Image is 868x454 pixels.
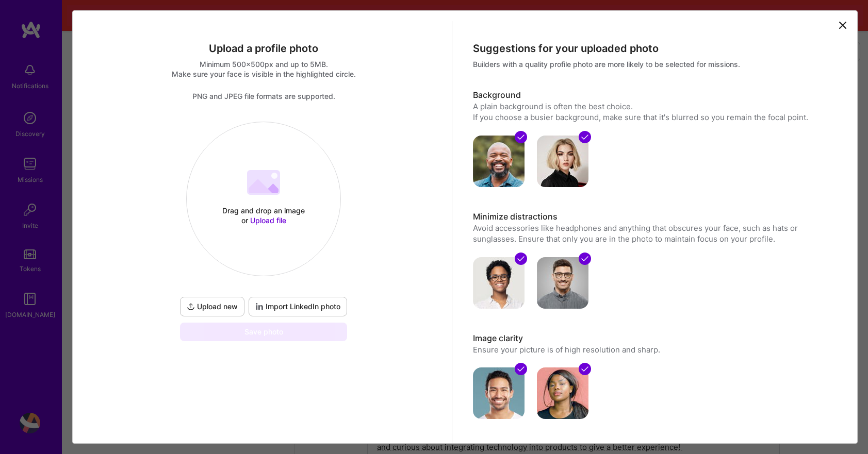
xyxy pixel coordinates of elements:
[249,297,347,316] div: To import a profile photo add your LinkedIn URL to your profile.
[473,59,834,69] div: Builders with a quality profile photo are more likely to be selected for missions.
[473,101,834,112] div: A plain background is often the best choice.
[537,367,588,419] img: avatar
[473,211,834,223] h3: Minimize distractions
[473,333,834,344] h3: Image clarity
[255,301,340,312] span: Import LinkedIn photo
[473,136,525,187] img: avatar
[180,297,244,316] button: Upload new
[220,206,307,225] div: Drag and drop an image or
[255,302,264,311] i: icon LinkedInDarkV2
[473,367,525,419] img: avatar
[83,91,444,101] div: PNG and JPEG file formats are supported.
[83,59,444,69] div: Minimum 500x500px and up to 5MB.
[537,257,588,309] img: avatar
[537,136,588,187] img: avatar
[178,122,349,341] div: Drag and drop an image or Upload fileUpload newImport LinkedIn photoSave photo
[473,223,834,245] p: Avoid accessories like headphones and anything that obscures your face, such as hats or sunglasse...
[249,297,347,316] button: Import LinkedIn photo
[473,90,834,101] h3: Background
[250,216,286,225] span: Upload file
[83,42,444,55] div: Upload a profile photo
[473,344,834,355] p: Ensure your picture is of high resolution and sharp.
[187,301,238,312] span: Upload new
[187,302,195,311] i: icon UploadDark
[83,69,444,79] div: Make sure your face is visible in the highlighted circle.
[473,257,525,309] img: avatar
[473,42,834,55] div: Suggestions for your uploaded photo
[473,112,834,123] div: If you choose a busier background, make sure that it's blurred so you remain the focal point.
